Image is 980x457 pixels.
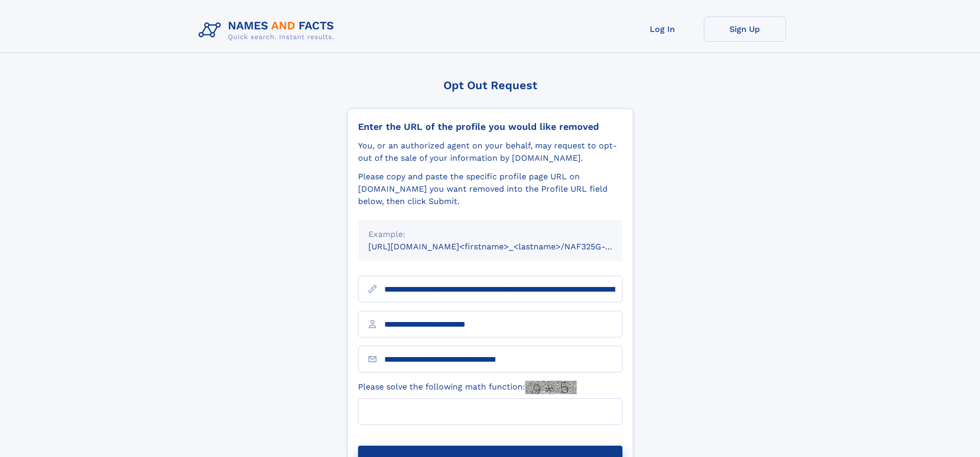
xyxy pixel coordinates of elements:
div: Opt Out Request [347,79,633,92]
div: Enter the URL of the profile you would like removed [358,121,622,132]
small: [URL][DOMAIN_NAME]<firstname>_<lastname>/NAF325G-xxxxxxxx [368,242,642,251]
label: Please solve the following math function: [358,381,577,394]
img: Logo Names and Facts [194,16,343,44]
div: Please copy and paste the specific profile page URL on [DOMAIN_NAME] you want removed into the Pr... [358,171,622,208]
a: Sign Up [704,16,786,42]
a: Log In [621,16,704,42]
div: You, or an authorized agent on your behalf, may request to opt-out of the sale of your informatio... [358,140,622,164]
div: Example: [368,228,612,241]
